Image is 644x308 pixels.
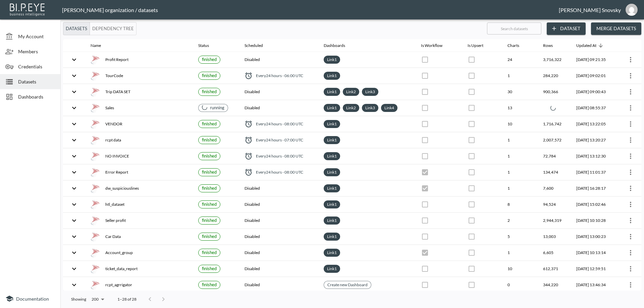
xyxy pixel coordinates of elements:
[571,84,617,100] th: 2025-08-21, 09:00:43
[324,152,340,160] div: Link1
[63,22,90,35] button: Datasets
[85,116,193,132] th: {"type":"div","key":null,"ref":null,"props":{"style":{"display":"flex","gap":16,"alignItems":"cen...
[538,116,571,132] th: 1,716,742
[416,132,462,148] th: {"type":{},"key":null,"ref":null,"props":{"disabled":true,"checked":false,"color":"primary","styl...
[318,148,415,164] th: {"type":"div","key":null,"ref":null,"props":{"style":{"display":"flex","flexWrap":"wrap","gap":6}...
[487,20,541,37] input: Search datasets
[416,100,462,116] th: {"type":{},"key":null,"ref":null,"props":{"disabled":true,"checked":false,"color":"primary","styl...
[617,181,641,196] th: {"type":{"isMobxInjector":true,"displayName":"inject-with-userStore-stripeStore-datasetsStore(Obj...
[326,104,338,112] a: Link1
[626,4,638,16] img: e1d6fdeb492d5bd457900032a53483e8
[625,247,636,258] button: more
[326,184,338,192] a: Link1
[318,245,415,261] th: {"type":"div","key":null,"ref":null,"props":{"style":{"display":"flex","flexWrap":"wrap","gap":6}...
[538,261,571,277] th: 612,371
[202,153,217,159] span: finished
[91,119,187,129] div: VENDOR
[91,42,101,50] div: Name
[416,116,462,132] th: {"type":{},"key":null,"ref":null,"props":{"disabled":true,"checked":false,"color":"primary","styl...
[239,181,318,196] th: Disabled
[324,184,340,192] div: Link1
[507,42,519,50] div: Charts
[85,52,193,68] th: {"type":"div","key":null,"ref":null,"props":{"style":{"display":"flex","gap":16,"alignItems":"cen...
[462,52,502,68] th: {"type":{},"key":null,"ref":null,"props":{"disabled":true,"color":"primary","style":{"padding":0}...
[416,245,462,261] th: {"type":{},"key":null,"ref":null,"props":{"disabled":true,"checked":true,"color":"primary","style...
[62,7,559,13] div: [PERSON_NAME] organization / datasets
[617,148,641,164] th: {"type":{"isMobxInjector":true,"displayName":"inject-with-userStore-stripeStore-datasetsStore(Obj...
[85,213,193,229] th: {"type":"div","key":null,"ref":null,"props":{"style":{"display":"flex","gap":16,"alignItems":"cen...
[193,213,239,229] th: {"type":{},"key":null,"ref":null,"props":{"size":"small","label":{"type":{},"key":null,"ref":null...
[91,151,100,161] img: mssql icon
[91,264,100,273] img: mssql icon
[68,150,80,162] button: expand row
[462,213,502,229] th: {"type":{},"key":null,"ref":null,"props":{"disabled":true,"checked":false,"color":"primary","styl...
[576,42,596,50] div: Updated At
[239,148,318,164] th: {"type":"div","key":null,"ref":null,"props":{"style":{"display":"flex","alignItems":"center","col...
[85,148,193,164] th: {"type":"div","key":null,"ref":null,"props":{"style":{"display":"flex","gap":16,"alignItems":"cen...
[576,42,605,50] span: Updated At
[462,261,502,277] th: {"type":{},"key":null,"ref":null,"props":{"disabled":true,"checked":false,"color":"primary","styl...
[318,277,415,293] th: {"type":{},"key":null,"ref":null,"props":{"size":"small","clickable":true,"style":{"background":"...
[543,42,553,50] div: Rows
[91,71,100,80] img: mssql icon
[202,105,224,111] div: running
[324,42,354,50] span: Dashboards
[538,213,571,229] th: 2,944,319
[571,181,617,196] th: 2025-08-19, 16:28:17
[91,200,100,209] img: mssql icon
[202,185,217,191] span: finished
[318,181,415,196] th: {"type":"div","key":null,"ref":null,"props":{"style":{"display":"flex","flexWrap":"wrap","gap":6}...
[362,104,378,112] div: Link3
[502,84,538,100] th: 30
[89,295,107,304] div: 200
[416,213,462,229] th: {"type":{},"key":null,"ref":null,"props":{"disabled":true,"checked":false,"color":"primary","styl...
[68,215,80,226] button: expand row
[193,100,239,116] th: {"type":{},"key":null,"ref":null,"props":{"size":"small","label":{"type":"div","key":null,"ref":n...
[318,213,415,229] th: {"type":"div","key":null,"ref":null,"props":{"style":{"display":"flex","flexWrap":"wrap","gap":6}...
[416,277,462,293] th: {"type":{},"key":null,"ref":null,"props":{"disabled":true,"checked":false,"color":"primary","styl...
[239,229,318,245] th: Disabled
[245,42,263,50] div: Scheduled
[239,245,318,261] th: Disabled
[617,165,641,180] th: {"type":{"isMobxInjector":true,"displayName":"inject-with-userStore-stripeStore-datasetsStore(Obj...
[625,231,636,242] button: more
[324,217,340,225] div: Link1
[326,233,338,240] a: Link1
[625,135,636,145] button: more
[621,2,642,18] button: gils@amsalem.com
[91,232,187,241] div: Car Data
[318,68,415,84] th: {"type":"div","key":null,"ref":null,"props":{"style":{"display":"flex","flexWrap":"wrap","gap":6}...
[91,103,100,113] img: mssql icon
[18,93,55,100] span: Dashboards
[91,264,187,273] div: ticket_data_report
[543,42,561,50] span: Rows
[416,229,462,245] th: {"type":{},"key":null,"ref":null,"props":{"disabled":true,"checked":false,"color":"primary","styl...
[538,148,571,164] th: 72,784
[239,197,318,212] th: Disabled
[85,277,193,293] th: {"type":"div","key":null,"ref":null,"props":{"style":{"display":"flex","gap":16,"alignItems":"cen...
[462,68,502,84] th: {"type":{},"key":null,"ref":null,"props":{"disabled":true,"color":"primary","style":{"padding":0}...
[571,148,617,164] th: 2025-08-20, 13:12:30
[571,261,617,277] th: 2025-07-10, 12:59:51
[571,213,617,229] th: 2025-08-11, 10:10:28
[239,277,318,293] th: Disabled
[198,42,209,50] div: Status
[502,213,538,229] th: 2
[571,229,617,245] th: 2025-07-30, 13:00:23
[245,42,272,50] span: Scheduled
[202,137,217,142] span: finished
[91,200,187,209] div: htl_dataset
[91,248,187,257] div: Account_group
[18,63,55,70] span: Credentials
[324,56,340,64] div: Link1
[239,52,318,68] th: Disabled
[202,266,217,271] span: finished
[256,73,303,78] span: Every 24 hours - 06:00 UTC
[462,100,502,116] th: {"type":{},"key":null,"ref":null,"props":{"disabled":true,"color":"primary","style":{"padding":0}...
[617,197,641,212] th: {"type":{"isMobxInjector":true,"displayName":"inject-with-userStore-stripeStore-datasetsStore(Obj...
[625,167,636,178] button: more
[91,184,187,193] div: dw_suspiciouslines
[91,119,100,129] img: mssql icon
[364,104,376,112] a: Link3
[193,68,239,84] th: {"type":{},"key":null,"ref":null,"props":{"size":"small","label":{"type":{},"key":null,"ref":null...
